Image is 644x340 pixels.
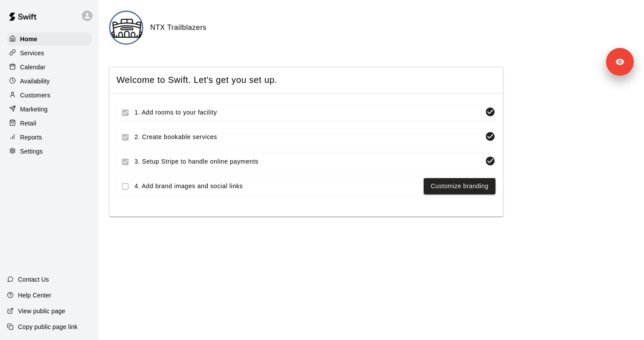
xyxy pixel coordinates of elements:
a: Retail [7,117,92,130]
img: NTX Trailblazers logo [110,12,143,45]
p: Help Center [18,291,51,300]
a: Customers [7,89,92,102]
span: 3. Setup Stripe to handle online payments [134,157,481,166]
span: 2. Create bookable services [134,132,481,142]
p: Customers [20,91,50,100]
p: Settings [20,147,43,156]
a: Marketing [7,103,92,116]
p: Contact Us [18,275,49,284]
p: Calendar [20,63,46,72]
p: Retail [20,119,36,128]
p: Copy public page link [18,322,78,331]
p: Home [20,35,38,43]
span: 1. Add rooms to your facility [134,108,481,117]
p: Services [20,49,44,57]
a: Customize branding [431,181,488,192]
a: Home [7,32,92,46]
p: View public page [18,307,65,315]
p: Reports [20,133,42,142]
span: Welcome to Swift. Let's get you set up. [117,74,496,86]
p: Marketing [20,105,48,114]
a: Settings [7,145,92,158]
a: Services [7,47,92,60]
p: Availability [20,77,50,86]
a: Availability [7,75,92,88]
button: Customize branding [424,178,495,194]
h6: NTX Trailblazers [150,22,207,33]
span: 4. Add brand images and social links [134,182,420,191]
a: Reports [7,131,92,144]
a: Calendar [7,61,92,74]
